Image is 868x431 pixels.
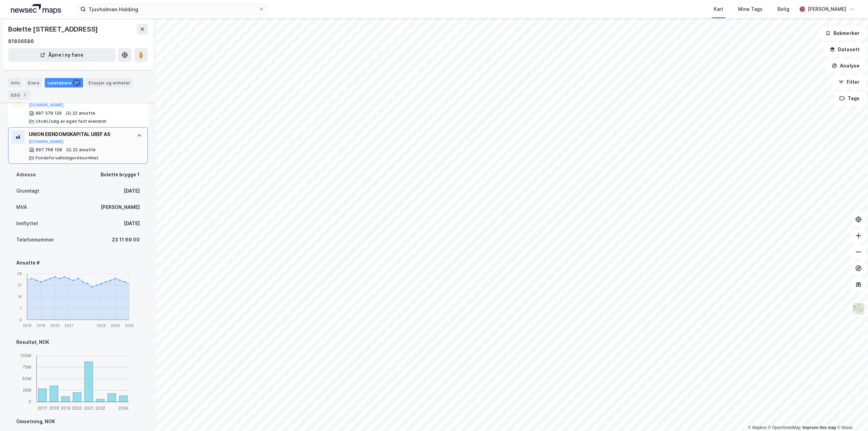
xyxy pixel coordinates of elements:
a: Mapbox [748,425,767,430]
div: Telefonnummer [16,236,54,244]
tspan: 0 [28,399,31,404]
button: Tags [834,92,865,105]
tspan: 50M [22,376,31,381]
input: Søk på adresse, matrikkel, gårdeiere, leietakere eller personer [86,4,259,14]
button: Analyse [826,59,865,73]
tspan: 2024 [111,324,120,328]
button: [DOMAIN_NAME] [29,139,64,144]
div: MVA [16,203,27,211]
div: 987 579 129 [36,111,62,116]
div: Kontrollprogram for chat [834,398,868,431]
button: Filter [833,75,865,89]
tspan: 2018 [23,324,32,328]
div: [PERSON_NAME] [808,5,846,13]
tspan: 2017 [38,406,47,411]
tspan: 2023 [97,324,106,328]
div: Mine Tags [738,5,763,13]
div: Innflyttet [16,219,38,228]
div: Grunnlagt [16,187,39,195]
tspan: 0 [19,318,22,322]
tspan: 25M [23,388,31,393]
button: [DOMAIN_NAME] [29,102,64,108]
div: Bolig [777,5,789,13]
div: Adresse [16,171,36,179]
div: Bolette [STREET_ADDRESS] [8,24,99,35]
iframe: Chat Widget [834,398,868,431]
div: ESG [8,90,31,100]
div: Utvikl./salg av egen fast eiendom [36,119,107,124]
div: Etasjer og enheter [88,80,130,86]
button: Bokmerker [820,26,865,40]
div: Resultat, NOK [16,338,140,346]
tspan: 2021 [84,406,94,411]
button: Åpne i ny fane [8,48,115,62]
img: Z [852,302,865,315]
div: [DATE] [124,219,140,228]
tspan: 2018 [49,406,59,411]
div: 23 11 69 00 [112,236,140,244]
button: Datasett [824,43,865,56]
div: Ansatte # [16,259,140,267]
tspan: 2019 [61,406,71,411]
div: 22 ansatte [73,147,96,153]
tspan: 14 [18,295,22,299]
a: OpenStreetMap [768,425,801,430]
tspan: 2021 [64,324,73,328]
div: Bolette brygge 1 [101,171,140,179]
tspan: 75M [23,365,31,370]
tspan: 7 [20,306,22,310]
div: 27 [73,79,80,86]
a: Improve this map [803,425,836,430]
div: Info [8,78,22,87]
div: Eiere [25,78,42,87]
tspan: 2022 [95,406,105,411]
img: logo.a4113a55bc3d86da70a041830d287a7e.svg [11,4,61,14]
div: 81806586 [8,37,34,45]
div: Leietakere [45,78,83,87]
div: [PERSON_NAME] [101,203,140,211]
div: 997 768 108 [36,147,62,153]
div: Omsetning, NOK [16,417,140,426]
tspan: 21 [18,283,22,287]
tspan: 100M [20,353,31,358]
tspan: 2020 [72,406,82,411]
div: 1 [21,92,28,98]
div: Fondsforvaltningsvirksomhet [36,155,98,161]
tspan: 2020 [50,324,60,328]
tspan: 2019 [37,324,45,328]
tspan: 28 [17,272,22,276]
div: [DATE] [124,187,140,195]
div: UNION EIENDOMSKAPITAL UREF AS [29,130,130,138]
tspan: 2024 [118,406,129,411]
div: 22 ansatte [73,111,95,116]
tspan: 2025 [125,324,134,328]
div: Kart [714,5,723,13]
